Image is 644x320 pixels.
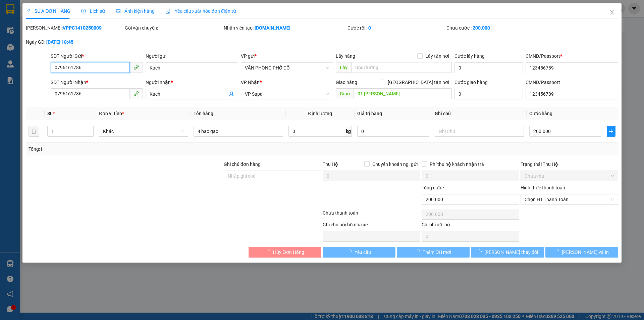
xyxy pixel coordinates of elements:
span: user-add [229,91,234,97]
span: Ảnh kiện hàng [116,8,155,14]
span: [PERSON_NAME] và In [562,248,609,256]
label: Cước giao hàng [454,80,488,85]
b: [DATE] 18:45 [46,39,73,45]
button: Yêu cầu [323,247,395,258]
div: Nhân viên tạo: [224,24,346,32]
div: Trạng thái Thu Hộ [521,161,618,168]
div: Tổng: 1 [29,145,249,153]
span: picture [116,9,120,13]
span: Thêm ĐH mới [423,248,451,256]
span: Cước hàng [529,111,552,116]
div: Ngày GD: [26,38,123,46]
span: loading [347,249,355,254]
span: close [609,10,615,15]
div: Người gửi [146,52,238,60]
label: Hình thức thanh toán [521,185,565,190]
span: Yêu cầu [355,248,371,256]
span: Chọn HT Thanh Toán [525,194,614,204]
div: [PERSON_NAME]: [26,24,123,32]
div: CMND/Passport [526,52,618,60]
span: phone [133,64,139,70]
div: Chưa thanh toán [322,209,421,221]
span: loading [554,249,562,254]
button: Thêm ĐH mới [397,247,470,258]
input: Ghi Chú [435,126,524,137]
b: 0 [368,25,371,31]
span: Khác [103,126,184,136]
div: SĐT Người Gửi [51,52,143,60]
span: kg [345,126,352,137]
span: Phí thu hộ khách nhận trả [427,161,487,168]
span: Yêu cầu xuất hóa đơn điện tử [165,8,236,14]
span: loading [415,249,423,254]
span: edit [26,9,31,13]
span: [GEOGRAPHIC_DATA] tận nơi [385,79,452,86]
input: Cước giao hàng [454,89,523,99]
span: plus [607,129,615,134]
div: Chi phí nội bộ [422,221,519,231]
b: 200.000 [473,25,490,31]
span: Lấy tận nơi [423,52,452,60]
div: Gói vận chuyển: [125,24,222,32]
span: VĂN PHÒNG PHỐ CỔ [245,63,329,73]
span: Đơn vị tính [99,111,124,116]
span: Tổng cước [422,185,444,190]
button: Hủy Đơn Hàng [249,247,321,258]
span: loading [477,249,484,254]
div: CMND/Passport [526,79,618,86]
button: [PERSON_NAME] thay đổi [471,247,544,258]
span: loading [266,249,273,254]
input: Cước lấy hàng [454,62,523,73]
span: Lấy hàng [336,53,355,59]
span: SỬA ĐƠN HÀNG [26,8,70,14]
img: icon [165,9,171,14]
div: Người nhận [146,79,238,86]
span: Lấy [336,62,351,73]
span: SL [47,111,53,116]
span: Lịch sử [81,8,105,14]
label: Ghi chú đơn hàng [224,162,261,167]
span: Chưa thu [525,171,614,181]
div: Cước rồi : [347,24,445,32]
span: VP Nhận [241,80,260,85]
span: Thu Hộ [323,162,338,167]
input: VD: Bàn, Ghế [194,126,283,137]
button: [PERSON_NAME] và In [545,247,618,258]
span: Định lượng [308,111,332,116]
button: plus [607,126,615,137]
span: [PERSON_NAME] thay đổi [484,248,538,256]
span: Giao [336,88,354,99]
div: Ghi chú nội bộ nhà xe [323,221,420,231]
input: Dọc đường [354,88,452,99]
div: SĐT Người Nhận [51,79,143,86]
div: VP gửi [241,52,333,60]
span: phone [133,91,139,96]
span: Chuyển khoản ng. gửi [370,161,420,168]
span: clock-circle [81,9,86,13]
span: Giao hàng [336,80,357,85]
button: delete [29,126,39,137]
input: Ghi chú đơn hàng [224,171,321,181]
b: VPPC1410250009 [63,25,102,31]
span: Tên hàng [194,111,213,116]
input: Dọc đường [351,62,452,73]
b: [DOMAIN_NAME] [255,25,290,31]
label: Cước lấy hàng [454,53,485,59]
span: Giá trị hàng [357,111,382,116]
span: VP Sapa [245,89,329,99]
button: Close [603,3,622,22]
th: Ghi chú [432,107,527,120]
div: Chưa cước : [446,24,544,32]
span: Hủy Đơn Hàng [273,248,304,256]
